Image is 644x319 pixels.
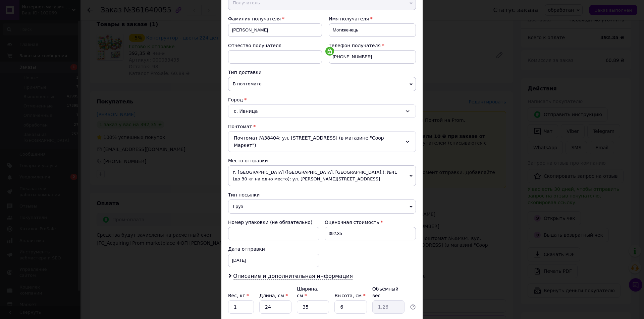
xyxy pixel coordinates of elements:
[325,219,416,226] div: Оценочная стоимость
[228,104,416,118] div: с. Ивница
[329,16,369,21] span: Имя получателя
[228,16,281,21] span: Фамилия получателя
[334,293,365,298] label: Высота, см
[329,43,381,48] span: Телефон получателя
[329,50,416,64] input: +380
[233,273,353,280] span: Описание и дополнительная информация
[372,286,405,299] div: Объёмный вес
[228,77,416,91] span: В почтомате
[228,246,319,252] div: Дата отправки
[228,43,281,48] span: Отчество получателя
[228,70,262,75] span: Тип доставки
[297,286,318,298] label: Ширина, см
[228,293,249,298] label: Вес, кг
[259,293,288,298] label: Длина, см
[228,96,416,103] div: Город
[228,200,416,214] span: Груз
[228,165,416,186] span: г. [GEOGRAPHIC_DATA] ([GEOGRAPHIC_DATA], [GEOGRAPHIC_DATA].): №41 (до 30 кг на одно место): ул. [...
[228,219,319,226] div: Номер упаковки (не обязательно)
[228,123,416,130] div: Почтомат
[228,158,268,163] span: Место отправки
[228,192,260,197] span: Тип посылки
[228,131,416,152] div: Почтомат №38404: ул. [STREET_ADDRESS] (в магазине "Coop Маркет")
